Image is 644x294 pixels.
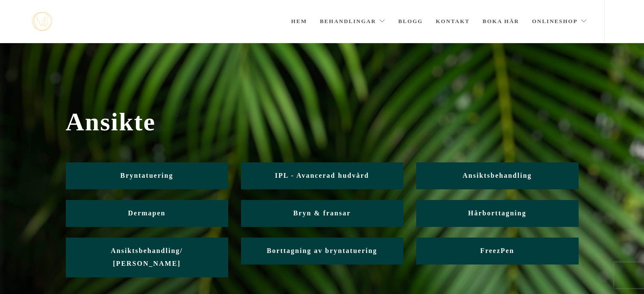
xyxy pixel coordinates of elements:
[66,107,579,137] span: Ansikte
[416,238,579,265] a: FreezPen
[480,247,515,254] span: FreezPen
[416,200,579,227] a: Hårborttagning
[111,247,183,267] span: Ansiktsbehandling/ [PERSON_NAME]
[121,172,173,179] span: Bryntatuering
[241,200,403,227] a: Bryn & fransar
[32,12,52,31] img: mjstudio
[275,172,369,179] span: IPL - Avancerad hudvård
[66,200,228,227] a: Dermapen
[462,172,532,179] span: Ansiktsbehandling
[241,238,403,265] a: Borttagning av bryntatuering
[128,209,166,217] span: Dermapen
[293,209,351,217] span: Bryn & fransar
[468,209,526,217] span: Hårborttagning
[241,162,403,189] a: IPL - Avancerad hudvård
[66,162,228,189] a: Bryntatuering
[66,238,228,277] a: Ansiktsbehandling/ [PERSON_NAME]
[267,247,377,254] span: Borttagning av bryntatuering
[416,162,579,189] a: Ansiktsbehandling
[32,12,52,31] a: mjstudio mjstudio mjstudio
